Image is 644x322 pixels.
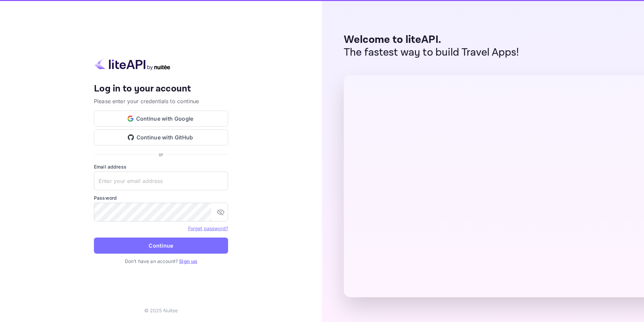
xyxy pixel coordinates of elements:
p: © 2025 Nuitee [144,307,178,314]
label: Password [94,194,228,201]
p: The fastest way to build Travel Apps! [344,46,519,59]
img: liteapi [94,57,171,70]
a: Sign up [179,258,197,264]
p: or [159,151,163,158]
p: Welcome to liteAPI. [344,34,519,46]
label: Email address [94,163,228,170]
input: Enter your email address [94,172,228,190]
h4: Log in to your account [94,83,228,95]
p: Please enter your credentials to continue [94,97,228,105]
a: Forget password? [188,225,228,232]
a: Forget password? [188,226,228,231]
button: Continue with GitHub [94,129,228,145]
button: Continue with Google [94,111,228,127]
button: Continue [94,238,228,254]
p: Don't have an account? [94,258,228,265]
button: toggle password visibility [214,205,227,219]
